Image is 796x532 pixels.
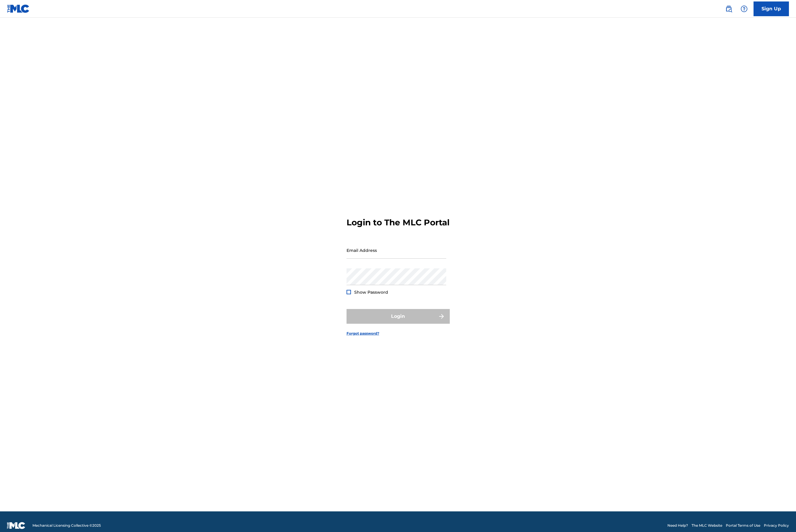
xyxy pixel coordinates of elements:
a: Portal Terms of Use [726,523,760,528]
img: search [725,5,732,12]
div: Help [738,3,750,15]
h3: Login to The MLC Portal [347,217,449,228]
a: Need Help? [667,523,688,528]
img: logo [7,522,25,529]
iframe: Chat Widget [767,504,796,532]
img: help [741,5,748,12]
a: Sign Up [754,1,789,16]
a: Public Search [723,3,735,15]
a: Privacy Policy [764,523,789,528]
a: The MLC Website [692,523,722,528]
span: Mechanical Licensing Collective © 2025 [32,523,101,528]
img: MLC Logo [7,4,30,13]
span: Show Password [354,290,388,295]
a: Forgot password? [347,331,379,336]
